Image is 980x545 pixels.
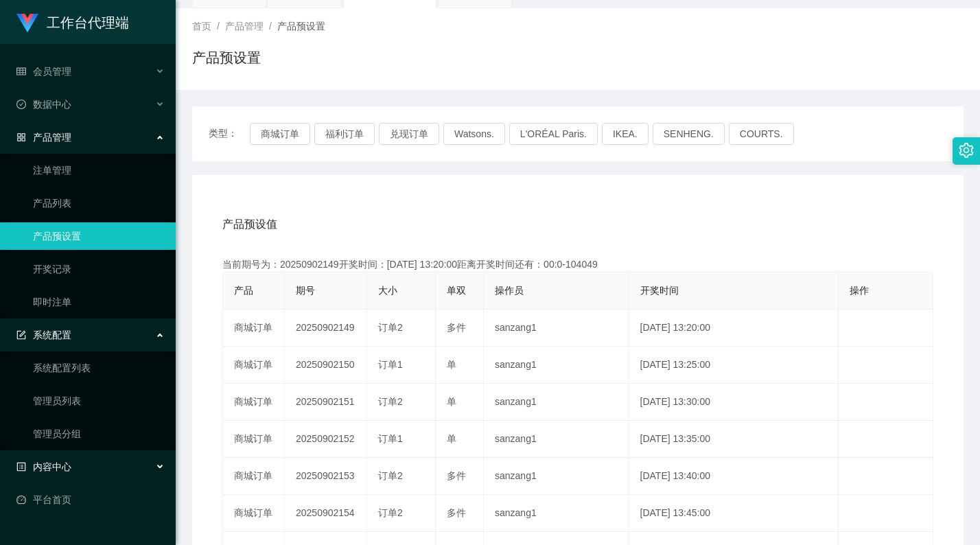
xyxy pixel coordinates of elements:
td: 商城订单 [223,384,285,421]
span: 多件 [447,322,466,333]
span: 单 [447,359,456,370]
img: logo.9652507e.png [16,14,38,33]
span: 产品管理 [225,21,264,32]
a: 管理员列表 [33,387,165,415]
td: 商城订单 [223,458,285,495]
span: 类型： [209,123,250,145]
span: 产品预设值 [222,216,277,233]
td: sanzang1 [484,458,629,495]
span: 多件 [447,507,466,518]
i: 图标: table [16,67,26,76]
span: 系统配置 [16,329,71,340]
td: 商城订单 [223,310,285,347]
td: 20250902153 [285,458,367,495]
button: SENHENG. [653,123,725,145]
button: 福利订单 [314,123,375,145]
span: 期号 [296,285,315,296]
span: 订单2 [378,470,403,481]
span: 产品管理 [16,132,71,143]
a: 注单管理 [33,156,165,184]
td: 20250902152 [285,421,367,458]
td: 20250902154 [285,495,367,532]
span: 数据中心 [16,99,71,110]
a: 系统配置列表 [33,354,165,382]
i: 图标: form [16,330,26,340]
span: 操作员 [495,285,524,296]
span: 订单2 [378,507,403,518]
i: 图标: profile [16,462,26,472]
a: 产品预设置 [33,222,165,250]
button: 商城订单 [250,123,310,145]
button: L'ORÉAL Paris. [509,123,598,145]
button: IKEA. [602,123,649,145]
i: 图标: appstore-o [16,132,26,142]
td: sanzang1 [484,495,629,532]
span: 订单1 [378,433,403,444]
button: Watsons. [443,123,505,145]
td: 商城订单 [223,421,285,458]
span: 单 [447,433,456,444]
td: sanzang1 [484,384,629,421]
td: [DATE] 13:25:00 [629,347,839,384]
a: 工作台代理端 [16,16,129,27]
span: / [269,21,272,32]
span: 产品 [234,285,253,296]
button: COURTS. [729,123,794,145]
span: 多件 [447,470,466,481]
td: sanzang1 [484,421,629,458]
i: 图标: setting [959,143,974,158]
a: 开奖记录 [33,255,165,283]
span: 订单2 [378,396,403,407]
span: 单 [447,396,456,407]
span: / [217,21,220,32]
td: [DATE] 13:45:00 [629,495,839,532]
span: 产品预设置 [277,21,325,32]
span: 会员管理 [16,66,71,77]
td: [DATE] 13:35:00 [629,421,839,458]
span: 订单2 [378,322,403,333]
a: 管理员分组 [33,420,165,448]
span: 操作 [850,285,869,296]
h1: 工作台代理端 [47,1,129,45]
td: sanzang1 [484,310,629,347]
button: 兑现订单 [379,123,439,145]
span: 内容中心 [16,461,71,472]
td: 商城订单 [223,495,285,532]
span: 单双 [447,285,466,296]
span: 大小 [378,285,397,296]
td: 20250902150 [285,347,367,384]
td: 20250902151 [285,384,367,421]
a: 图标: dashboard平台首页 [16,486,165,513]
span: 订单1 [378,359,403,370]
td: 20250902149 [285,310,367,347]
div: 当前期号为：20250902149开奖时间：[DATE] 13:20:00距离开奖时间还有：00:0-104049 [222,257,933,272]
h1: 产品预设置 [192,47,261,68]
td: 商城订单 [223,347,285,384]
i: 图标: check-circle-o [16,100,26,109]
td: [DATE] 13:20:00 [629,310,839,347]
span: 开奖时间 [640,285,679,296]
td: sanzang1 [484,347,629,384]
td: [DATE] 13:40:00 [629,458,839,495]
td: [DATE] 13:30:00 [629,384,839,421]
a: 产品列表 [33,189,165,217]
span: 首页 [192,21,211,32]
a: 即时注单 [33,288,165,316]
